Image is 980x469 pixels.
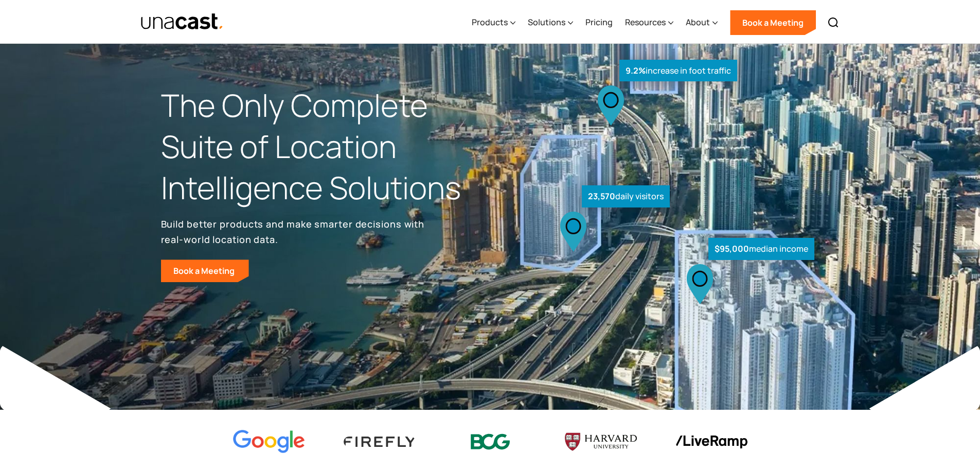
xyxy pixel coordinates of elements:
div: About [686,2,718,44]
h1: The Only Complete Suite of Location Intelligence Solutions [161,85,490,208]
img: Firefly Advertising logo [344,437,416,446]
img: liveramp logo [675,436,747,448]
div: About [686,16,710,28]
div: increase in foot traffic [619,60,737,82]
strong: $95,000 [715,243,749,254]
div: Solutions [528,2,573,44]
div: Solutions [528,16,565,28]
img: Harvard U logo [565,429,637,454]
a: home [140,13,224,31]
img: Search icon [827,16,840,29]
a: Book a Meeting [161,259,249,282]
div: Resources [625,16,666,28]
strong: 23,570 [588,190,615,202]
img: BCG logo [454,427,526,457]
img: Google logo Color [233,430,305,454]
p: Build better products and make smarter decisions with real-world location data. [161,216,429,247]
div: Products [472,2,515,44]
div: Products [472,16,508,28]
a: Book a Meeting [730,10,816,35]
div: Resources [625,2,673,44]
strong: 9.2% [626,65,646,76]
img: Unacast text logo [140,13,224,31]
a: Pricing [585,2,613,44]
div: median income [708,238,814,260]
div: daily visitors [582,185,670,207]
